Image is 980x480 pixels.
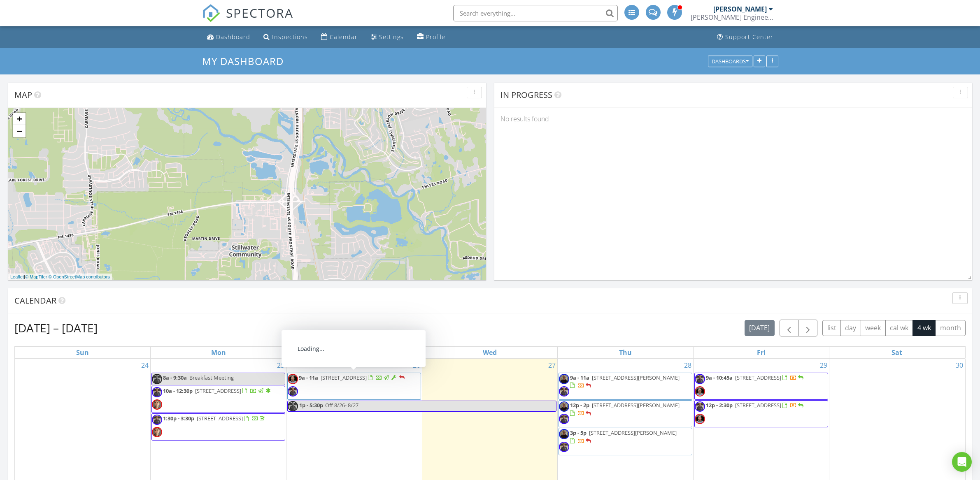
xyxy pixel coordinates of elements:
span: Breakfast Meeting [189,374,234,381]
div: Profile [426,33,445,41]
button: Dashboards [708,56,752,67]
a: SPECTORA [202,11,293,28]
button: [DATE] [745,320,775,336]
span: 1p - 5:30p [299,401,324,411]
div: Support Center [725,33,773,41]
img: 5k9b64642.jpg [559,429,569,439]
span: [STREET_ADDRESS] [195,387,241,394]
span: 9a - 11a [570,374,589,381]
img: img7912_1.jpg [695,401,705,412]
div: Dashboard [216,33,250,41]
a: 1:30p - 3:30p [STREET_ADDRESS] [151,413,285,441]
a: 9a - 10:45a [STREET_ADDRESS] [706,374,805,381]
a: 1:30p - 3:30p [STREET_ADDRESS] [163,415,266,422]
div: Inspections [272,33,308,41]
a: Go to August 30, 2025 [954,359,965,372]
a: Zoom in [13,113,26,125]
img: 5k9b65282_d200_1_.jpg [288,374,298,384]
div: [PERSON_NAME] [713,5,767,13]
a: 9a - 11a [STREET_ADDRESS] [299,374,406,381]
div: | [8,274,112,281]
span: 12p - 2p [570,401,589,409]
img: img7912_1.jpg [559,414,569,424]
a: 10a - 12:30p [STREET_ADDRESS] [163,387,272,394]
span: [STREET_ADDRESS][PERSON_NAME] [592,401,680,409]
div: Open Intercom Messenger [952,452,972,472]
a: Thursday [617,347,633,358]
a: © MapTiler [25,274,47,279]
button: 4 wk [912,320,936,336]
a: Go to August 28, 2025 [682,359,693,372]
button: list [822,320,841,336]
span: 12p - 2:30p [706,401,733,409]
a: Go to August 24, 2025 [140,359,150,372]
input: Search everything... [453,5,618,21]
img: img_2753.jpg [152,399,162,410]
img: img7912_1.jpg [695,374,705,384]
a: 12p - 2:30p [STREET_ADDRESS] [694,400,828,427]
a: 12p - 2p [STREET_ADDRESS][PERSON_NAME] [559,400,692,427]
img: img7912_1.jpg [152,374,162,384]
div: Settings [379,33,404,41]
a: Go to August 27, 2025 [547,359,557,372]
span: 9a - 10:45a [706,374,733,381]
a: Go to August 26, 2025 [411,359,422,372]
a: 3p - 5p [STREET_ADDRESS][PERSON_NAME] [570,429,677,444]
div: No results found [494,108,972,130]
a: Tuesday [347,347,362,358]
img: 5k9b65282_d200_1_.jpg [695,414,705,424]
img: img7912_1.jpg [288,401,298,411]
div: Hedderman Engineering. INC. [691,13,773,21]
div: Dashboards [712,58,749,64]
a: Dashboard [204,30,254,45]
span: Calendar [14,295,56,306]
h2: [DATE] – [DATE] [14,320,98,336]
div: Calendar [330,33,358,41]
a: Saturday [890,347,904,358]
span: 3p - 5p [570,429,587,436]
a: 10a - 12:30p [STREET_ADDRESS] [151,386,285,413]
a: 9a - 11a [STREET_ADDRESS] [287,373,421,400]
img: img7912_1.jpg [288,386,298,397]
a: Settings [368,30,407,45]
a: Wednesday [481,347,498,358]
a: Go to August 29, 2025 [818,359,829,372]
button: month [935,320,966,336]
img: 5k9b64642.jpg [559,401,569,412]
span: [STREET_ADDRESS] [735,374,781,381]
a: 9a - 10:45a [STREET_ADDRESS] [694,373,828,400]
span: 1:30p - 3:30p [163,415,194,422]
a: © OpenStreetMap contributors [49,274,110,279]
span: 10a - 12:30p [163,387,193,394]
a: 9a - 11a [STREET_ADDRESS][PERSON_NAME] [559,373,692,400]
img: img7912_1.jpg [559,386,569,397]
span: [STREET_ADDRESS][PERSON_NAME] [589,429,677,436]
span: [STREET_ADDRESS] [735,401,781,409]
span: SPECTORA [226,4,293,21]
img: img7912_1.jpg [152,387,162,397]
span: 8a - 9:30a [163,374,187,381]
span: In Progress [500,89,552,100]
button: week [861,320,886,336]
img: img7912_1.jpg [152,415,162,425]
a: 3p - 5p [STREET_ADDRESS][PERSON_NAME] [559,428,692,455]
button: cal wk [885,320,913,336]
a: Friday [755,347,767,358]
a: 12p - 2:30p [STREET_ADDRESS] [706,401,805,409]
img: The Best Home Inspection Software - Spectora [202,4,220,22]
span: 9a - 11a [299,374,318,381]
a: Leaflet [10,274,24,279]
img: 5k9b65282_d200_1_.jpg [695,386,705,397]
button: Next [798,320,818,336]
span: Off 8/26- 8/27 [325,401,358,409]
a: 12p - 2p [STREET_ADDRESS][PERSON_NAME] [570,401,680,417]
img: img7912_1.jpg [559,442,569,452]
a: Calendar [318,30,361,45]
a: Support Center [714,30,777,45]
a: Profile [414,30,449,45]
button: day [840,320,861,336]
a: Zoom out [13,125,26,137]
img: 5k9b64642.jpg [559,374,569,384]
span: [STREET_ADDRESS] [321,374,367,381]
a: Go to August 25, 2025 [275,359,286,372]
